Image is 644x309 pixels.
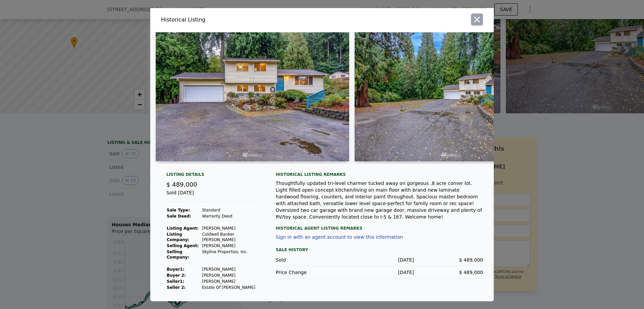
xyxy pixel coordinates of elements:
td: [PERSON_NAME] [202,272,260,278]
td: Standard [202,207,260,213]
strong: Selling Agent: [167,243,199,248]
div: Sale History [276,246,483,254]
td: [PERSON_NAME] [202,278,260,284]
span: $ 489,000 [459,257,483,263]
strong: Listing Agent: [167,226,199,231]
td: [PERSON_NAME] [202,225,260,231]
td: [PERSON_NAME] [202,266,260,272]
div: Historical Agent Listing Remarks [276,220,483,231]
span: $ 489,000 [459,270,483,275]
div: Price Change [276,269,345,276]
div: Sold [DATE] [166,189,260,202]
img: Property Img [355,32,548,161]
strong: Buyer 2: [167,273,186,278]
div: Historical Listing [161,16,319,24]
button: Sign in with an agent account to view this information [276,234,403,240]
td: Estate Of [PERSON_NAME] [202,284,260,291]
div: Historical Listing remarks [276,172,483,177]
td: Skyline Properties, Inc. [202,249,260,260]
strong: Sale Deed: [167,214,191,219]
strong: Buyer 1 : [167,267,184,272]
div: Thoughtfully updated tri-level charmer tucked away on gorgeous .8 acre corner lot. Light filled o... [276,180,483,220]
div: Sold [276,257,345,263]
td: [PERSON_NAME] [202,243,260,249]
strong: Sale Type: [167,208,190,213]
div: [DATE] [345,269,414,276]
td: Coldwell Banker [PERSON_NAME] [202,231,260,243]
div: [DATE] [345,257,414,263]
strong: Listing Company: [167,232,189,242]
strong: Seller 1 : [167,279,184,284]
img: Property Img [156,32,349,161]
div: Listing Details [166,172,260,180]
strong: Selling Company: [167,249,189,260]
strong: Seller 2: [167,285,185,290]
span: $ 489,000 [166,181,197,188]
td: Warranty Deed [202,213,260,219]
